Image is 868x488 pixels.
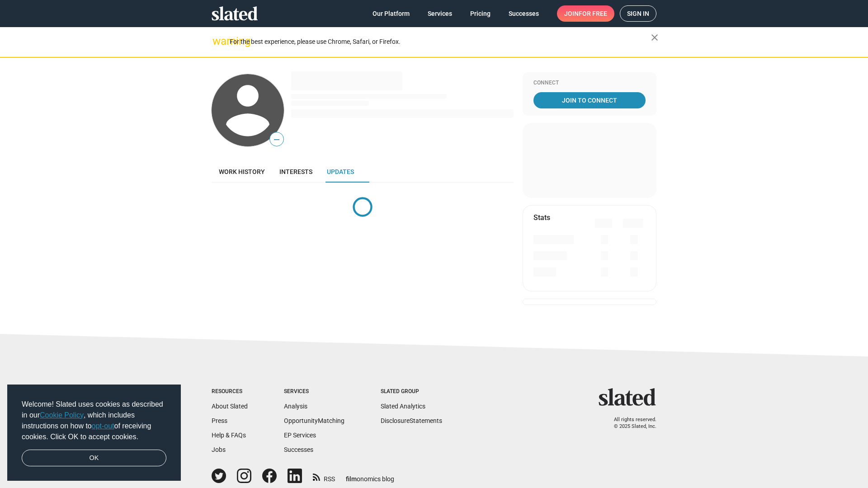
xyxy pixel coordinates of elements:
span: Sign in [627,6,649,21]
a: DisclosureStatements [381,417,442,424]
span: Services [428,5,452,22]
span: Join [564,5,607,22]
a: opt-out [92,422,114,430]
a: Interests [272,161,320,183]
a: Cookie Policy [40,411,84,419]
div: Connect [533,80,646,87]
a: Updates [320,161,361,183]
a: Sign in [620,5,656,22]
span: Interests [279,168,312,175]
div: Services [284,388,344,395]
mat-icon: close [649,32,660,43]
a: Slated Analytics [381,403,425,410]
a: filmonomics blog [346,468,394,483]
a: Successes [284,446,313,453]
p: All rights reserved. © 2025 Slated, Inc. [604,417,656,430]
a: Our Platform [365,5,417,22]
div: cookieconsent [7,385,181,481]
mat-card-title: Stats [533,213,550,222]
span: Updates [327,168,354,175]
mat-icon: warning [212,36,223,47]
a: OpportunityMatching [284,417,344,424]
a: Help & FAQs [212,432,246,439]
a: Pricing [463,5,498,22]
a: Work history [212,161,272,183]
a: Services [420,5,459,22]
span: film [346,475,357,483]
span: for free [579,5,607,22]
span: Work history [219,168,265,175]
div: Resources [212,388,248,395]
a: Jobs [212,446,226,453]
div: For the best experience, please use Chrome, Safari, or Firefox. [230,36,651,48]
a: dismiss cookie message [22,450,166,467]
a: About Slated [212,403,248,410]
span: — [270,134,283,145]
a: EP Services [284,432,316,439]
a: Analysis [284,403,307,410]
a: Press [212,417,227,424]
a: RSS [313,469,335,483]
span: Successes [509,5,539,22]
span: Welcome! Slated uses cookies as described in our , which includes instructions on how to of recei... [22,399,166,442]
a: Successes [501,5,546,22]
a: Joinfor free [557,5,614,22]
a: Join To Connect [533,92,646,108]
span: Join To Connect [535,92,644,108]
span: Our Platform [373,5,410,22]
span: Pricing [470,5,491,22]
div: Slated Group [381,388,442,395]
